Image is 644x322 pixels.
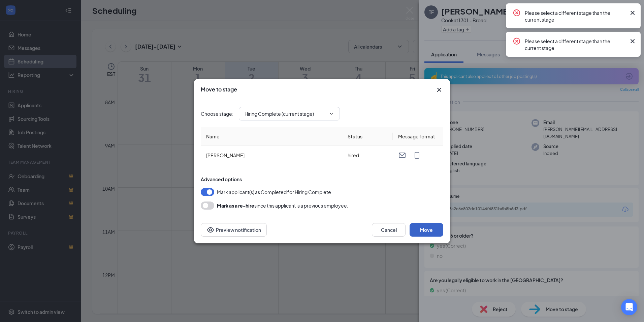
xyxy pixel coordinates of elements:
h3: Move to stage [201,86,237,93]
div: Advanced options [201,176,443,183]
div: Open Intercom Messenger [621,299,637,315]
span: Choose stage : [201,110,233,117]
button: Cancel [372,223,406,237]
b: Mark as a re-hire [217,203,254,209]
svg: Cross [435,86,443,94]
svg: CrossCircle [513,9,521,17]
svg: Cross [629,9,637,17]
div: Please select a different stage than the current stage [525,37,626,51]
button: Preview notificationEye [201,223,267,237]
svg: Cross [629,37,637,45]
span: [PERSON_NAME] [206,152,245,158]
th: Name [201,127,342,146]
button: Move [410,223,443,237]
button: Close [435,86,443,94]
th: Status [342,127,393,146]
svg: MobileSms [413,151,421,159]
th: Message format [393,127,443,146]
svg: ChevronDown [329,111,334,116]
td: hired [342,146,393,165]
div: Please select a different stage than the current stage [525,9,626,23]
svg: Eye [206,226,215,234]
div: since this applicant is a previous employee. [217,202,348,210]
svg: CrossCircle [513,37,521,45]
span: Mark applicant(s) as Completed for Hiring Complete [217,188,331,196]
svg: Email [398,151,406,159]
